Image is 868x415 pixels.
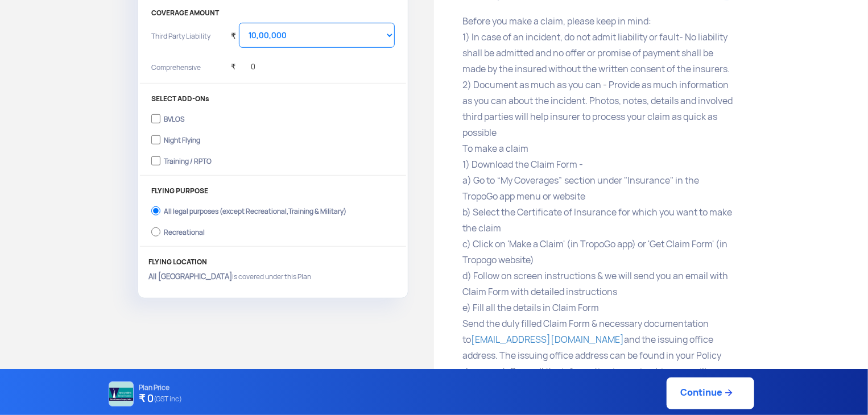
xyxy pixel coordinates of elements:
p: COVERAGE AMOUNT [151,9,395,17]
h4: ₹ 0 [139,392,183,406]
div: Training / RPTO [164,157,212,162]
p: Comprehensive [151,63,222,80]
span: (GST inc) [154,392,183,406]
p: FLYING PURPOSE [151,187,395,195]
p: is covered under this Plan [148,272,398,282]
p: SELECT ADD-ONs [151,95,395,103]
p: FLYING LOCATION [148,258,398,266]
strong: All [GEOGRAPHIC_DATA] [148,272,232,281]
p: Third Party Liability [151,31,222,57]
a: Continue [667,377,754,409]
p: Plan Price [139,384,183,392]
img: NATIONAL [109,381,134,406]
div: BVLOS [164,115,184,120]
div: All legal purposes (except Recreational,Training & Military) [164,208,346,212]
div: ₹ [231,17,236,48]
input: Training / RPTO [151,153,160,169]
input: BVLOS [151,111,160,127]
img: ic_arrow_forward_blue.svg [723,387,734,399]
a: [EMAIL_ADDRESS][DOMAIN_NAME] [471,334,624,346]
div: Recreational [164,229,205,233]
div: ₹ 0 [231,48,255,80]
div: Night Flying [164,136,200,141]
input: All legal purposes (except Recreational,Training & Military) [151,203,160,219]
input: Night Flying [151,132,160,148]
input: Recreational [151,224,160,240]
